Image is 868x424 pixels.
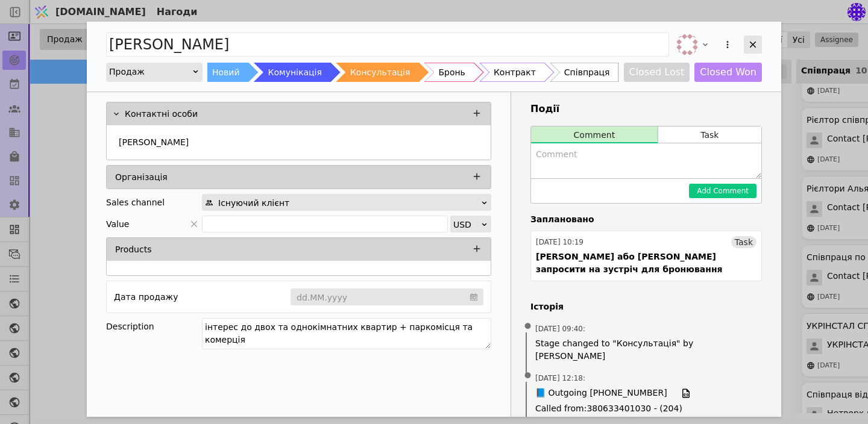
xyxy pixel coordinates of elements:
p: Контактні особи [125,108,198,120]
span: • [522,361,534,391]
div: Бронь [438,63,465,82]
span: Value [106,216,129,232]
span: • [522,311,534,342]
span: Stage changed to "Консультація" by [PERSON_NAME] [535,337,757,363]
h4: Заплановано [530,213,762,226]
button: Closed Lost [624,63,690,82]
div: [PERSON_NAME] або [PERSON_NAME] запросити на зустріч для бронювання [536,251,756,276]
div: Комунікація [268,63,322,82]
button: Add Comment [689,184,756,198]
p: Організація [115,171,168,184]
span: Called from : 380633401030 - (204) [535,402,757,415]
div: [DATE] 10:19 [536,237,583,248]
span: [DATE] 12:18 : [535,373,585,384]
div: Task [731,236,756,248]
div: Description [106,318,202,335]
button: Comment [531,126,658,143]
img: vi [676,34,698,55]
div: Новий [212,63,240,82]
div: Контракт [494,63,536,82]
svg: calendar [470,291,477,303]
h4: Історія [530,301,762,313]
img: people.svg [205,199,213,207]
button: Task [658,126,761,143]
button: Closed Won [694,63,762,82]
h3: Події [530,102,762,116]
div: Add Opportunity [87,22,781,417]
div: USD [453,216,480,233]
div: Дата продажу [114,288,178,305]
div: Співпраця [564,63,610,82]
div: Sales channel [106,194,165,211]
p: [PERSON_NAME] [119,136,189,149]
div: Консультація [350,63,410,82]
span: Існуючий клієнт [218,195,289,211]
span: [DATE] 09:40 : [535,323,585,334]
p: Products [115,243,151,256]
span: 📘 Outgoing [PHONE_NUMBER] [535,387,667,400]
textarea: інтерес до двох та однокімнатних квартир + паркомісця та комерція [202,318,491,349]
div: Продаж [109,63,192,80]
